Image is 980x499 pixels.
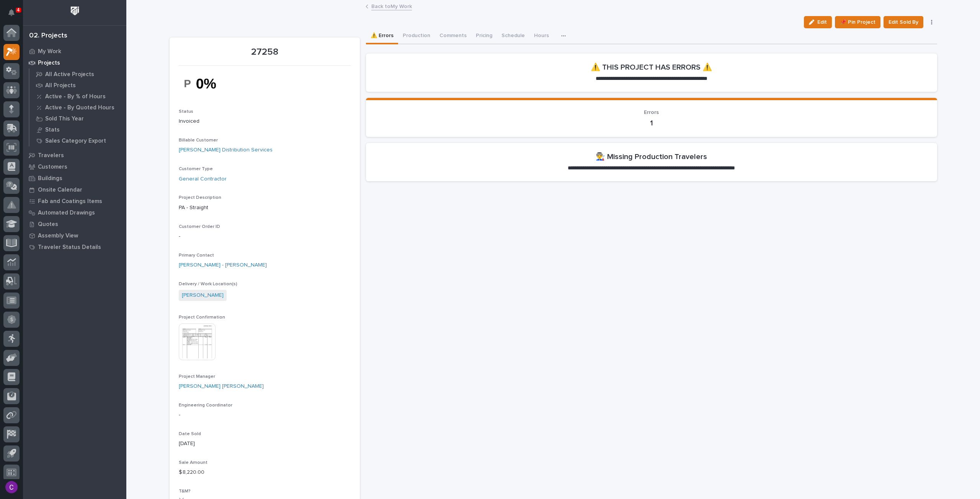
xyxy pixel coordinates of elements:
[23,150,126,161] a: Travelers
[23,207,126,218] a: Automated Drawings
[591,63,712,72] h2: ⚠️ THIS PROJECT HAS ERRORS ⚠️
[179,70,236,97] img: ykIdQad9qw0fVJRdUHrCIBOuFhOXjt1qPlh5XPkgR0o
[38,244,101,251] p: Traveler Status Details
[29,32,67,40] div: 02. Projects
[17,7,20,13] p: 4
[23,161,126,172] a: Customers
[840,18,875,27] span: 📌 Pin Project
[23,184,126,195] a: Onsite Calendar
[179,282,237,286] span: Delivery / Work Location(s)
[371,2,412,10] a: Back toMy Work
[179,253,214,258] span: Primary Contact
[68,4,82,18] img: Workspace Logo
[644,110,659,115] span: Errors
[179,224,220,229] span: Customer Order ID
[179,232,351,241] p: -
[29,80,126,91] a: All Projects
[29,124,126,135] a: Stats
[38,221,58,228] p: Quotes
[38,187,82,193] p: Onsite Calendar
[38,60,60,67] p: Projects
[435,28,471,44] button: Comments
[3,5,20,21] button: Notifications
[45,104,114,111] p: Active - By Quoted Hours
[179,146,273,154] a: [PERSON_NAME] Distribution Services
[366,28,398,44] button: ⚠️ Errors
[45,127,60,133] p: Stats
[45,138,106,145] p: Sales Category Export
[804,16,832,28] button: Edit
[179,403,232,408] span: Engineering Coordinator
[23,230,126,241] a: Assembly View
[29,91,126,102] a: Active - By % of Hours
[45,71,94,78] p: All Active Projects
[179,411,351,419] p: -
[38,175,62,182] p: Buildings
[182,291,224,299] a: [PERSON_NAME]
[38,210,95,216] p: Automated Drawings
[471,28,497,44] button: Pricing
[179,47,351,58] p: 27258
[23,241,126,253] a: Traveler Status Details
[179,460,207,465] span: Sale Amount
[10,9,20,21] div: Notifications4
[497,28,529,44] button: Schedule
[529,28,554,44] button: Hours
[38,164,67,171] p: Customers
[45,115,84,122] p: Sold This Year
[29,113,126,124] a: Sold This Year
[889,18,918,27] span: Edit Sold By
[45,82,76,89] p: All Projects
[3,479,20,495] button: users-avatar
[179,315,225,320] span: Project Confirmation
[179,440,351,448] p: [DATE]
[835,16,880,28] button: 📌 Pin Project
[179,489,191,494] span: T&M?
[179,109,193,114] span: Status
[179,167,213,171] span: Customer Type
[817,19,827,26] span: Edit
[179,374,215,379] span: Project Manager
[38,152,64,159] p: Travelers
[23,218,126,230] a: Quotes
[23,46,126,57] a: My Work
[38,198,102,205] p: Fab and Coatings Items
[38,232,78,239] p: Assembly View
[38,48,61,55] p: My Work
[179,195,221,200] span: Project Description
[23,172,126,184] a: Buildings
[23,195,126,207] a: Fab and Coatings Items
[179,382,264,390] a: [PERSON_NAME] [PERSON_NAME]
[884,16,923,28] button: Edit Sold By
[179,204,351,212] p: PA - Straight
[29,135,126,146] a: Sales Category Export
[179,175,227,183] a: General Contractor
[45,93,106,100] p: Active - By % of Hours
[23,57,126,68] a: Projects
[179,432,201,436] span: Date Sold
[398,28,435,44] button: Production
[596,152,707,161] h2: 👨‍🏭 Missing Production Travelers
[179,261,267,269] a: [PERSON_NAME] - [PERSON_NAME]
[179,468,351,476] p: $ 8,220.00
[29,69,126,80] a: All Active Projects
[179,138,218,143] span: Billable Customer
[375,119,928,128] p: 1
[179,117,351,125] p: Invoiced
[29,102,126,113] a: Active - By Quoted Hours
